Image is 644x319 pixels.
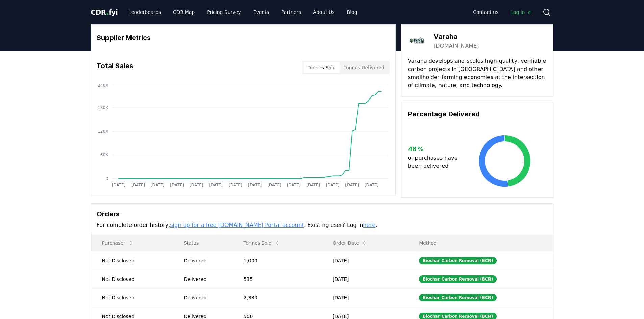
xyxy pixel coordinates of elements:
a: Contact us [468,6,504,18]
a: Pricing Survey [201,6,246,18]
tspan: [DATE] [326,183,339,187]
tspan: [DATE] [150,183,164,187]
span: CDR fyi [91,8,118,16]
p: Method [413,240,547,246]
img: Varaha-logo [408,31,427,50]
p: Varaha develops and scales high-quality, verifiable carbon projects in [GEOGRAPHIC_DATA] and othe... [408,57,546,89]
tspan: [DATE] [364,183,378,187]
a: Blog [341,6,363,18]
a: Partners [276,6,306,18]
tspan: [DATE] [189,183,203,187]
h3: Percentage Delivered [408,109,546,119]
td: Not Disclosed [91,251,173,270]
td: Not Disclosed [91,270,173,288]
h3: Orders [97,209,548,219]
div: Biochar Carbon Removal (BCR) [419,257,497,264]
tspan: 60K [100,153,108,157]
button: Purchaser [97,236,139,250]
tspan: 120K [98,129,109,134]
h3: Supplier Metrics [97,33,390,43]
a: Leaderboards [123,6,166,18]
td: [DATE] [322,288,408,307]
tspan: [DATE] [345,183,359,187]
td: Not Disclosed [91,288,173,307]
nav: Main [468,6,537,18]
button: Tonnes Sold [304,62,340,73]
button: Order Date [327,236,373,250]
tspan: [DATE] [131,183,145,187]
td: 1,000 [233,251,322,270]
div: Delivered [184,276,228,283]
h3: Total Sales [97,61,133,74]
tspan: [DATE] [287,183,301,187]
tspan: 240K [98,83,109,88]
a: here [363,222,375,228]
td: 2,330 [233,288,322,307]
div: Delivered [184,294,228,301]
tspan: [DATE] [267,183,281,187]
a: CDR Map [168,6,200,18]
div: Delivered [184,257,228,264]
nav: Main [123,6,362,18]
h3: Varaha [434,32,479,42]
a: CDR.fyi [91,7,118,17]
h3: 48 % [408,144,463,154]
a: sign up for a free [DOMAIN_NAME] Portal account [170,222,304,228]
tspan: [DATE] [112,183,125,187]
div: Biochar Carbon Removal (BCR) [419,294,497,301]
span: Log in [510,9,531,16]
p: of purchases have been delivered [408,154,463,170]
tspan: [DATE] [306,183,320,187]
p: For complete order history, . Existing user? Log in . [97,221,548,229]
td: 535 [233,270,322,288]
a: [DOMAIN_NAME] [434,42,479,50]
tspan: 180K [98,105,109,110]
tspan: 0 [105,176,108,181]
button: Tonnes Sold [238,236,285,250]
div: Biochar Carbon Removal (BCR) [419,275,497,283]
td: [DATE] [322,270,408,288]
tspan: [DATE] [170,183,184,187]
td: [DATE] [322,251,408,270]
p: Status [178,240,228,246]
a: Log in [505,6,537,18]
tspan: [DATE] [209,183,223,187]
tspan: [DATE] [248,183,262,187]
span: . [106,8,109,16]
tspan: [DATE] [229,183,242,187]
a: About Us [308,6,340,18]
button: Tonnes Delivered [340,62,388,73]
a: Events [248,6,275,18]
